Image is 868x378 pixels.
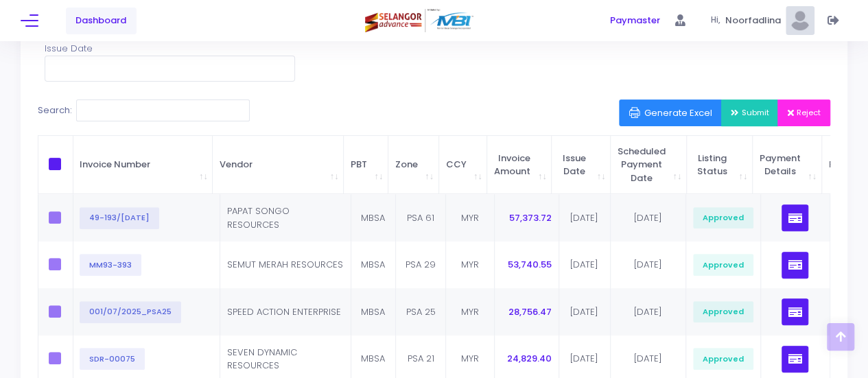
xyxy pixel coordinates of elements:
label: Search: [38,99,250,121]
button: Click View Payments List [782,346,808,373]
td: [DATE] [611,194,687,241]
span: Dashboard [75,14,126,27]
td: MYR [446,194,495,241]
img: Logo [365,9,476,32]
button: Reject [777,99,830,126]
td: MYR [446,241,495,289]
button: Click View Payments List [782,204,808,231]
button: Click View Payments List [782,252,808,279]
td: MYR [446,288,495,335]
th: Listing Status: activate to sort column ascending [687,136,753,195]
td: MBSA [351,288,396,335]
span: Noorfadlina [725,14,785,27]
td: PSA 61 [396,194,447,241]
th: Zone: activate to sort column ascending [388,136,439,195]
span: SEVEN DYNAMIC RESOURCES [227,346,297,373]
button: Generate Excel [619,99,722,126]
button: Click View Payments List [782,298,808,325]
span: SEMUT MERAH RESOURCES [227,258,343,271]
th: Issue Date: activate to sort column ascending [552,136,611,195]
span: Approved [693,254,753,276]
img: Pic [786,6,814,35]
span: SPEED ACTION ENTERPRISE [227,305,341,318]
td: MBSA [351,194,396,241]
td: MBSA [351,241,396,289]
span: Paymaster [610,14,660,27]
input: Search: [76,99,250,121]
a: Dashboard [66,8,137,34]
button: SDR-00075 [80,348,145,370]
th: CCY: activate to sort column ascending [439,136,488,195]
span: PAPAT SONGO RESOURCES [227,204,290,231]
button: 001/07/2025_PSA25 [80,301,181,323]
td: PSA 29 [396,241,447,289]
span: 28,756.47 [508,305,552,318]
td: [DATE] [611,288,687,335]
th: Invoice Number: activate to sort column ascending [73,136,213,195]
span: Submit [731,107,769,118]
span: Approved [693,301,753,323]
span: Generate Excel [629,106,712,119]
span: 24,829.40 [507,352,552,365]
span: Approved [693,348,753,370]
td: PSA 25 [396,288,447,335]
th: PBT: activate to sort column ascending [344,136,388,195]
span: 53,740.55 [508,258,552,271]
span: Hi, [710,14,725,27]
th: Payment Details: activate to sort column ascending [753,136,822,195]
button: MM93-393 [80,254,141,276]
div: Issue Date [45,42,295,82]
td: [DATE] [559,241,611,289]
td: [DATE] [559,288,611,335]
button: 49-193/[DATE] [80,207,159,229]
span: 57,373.72 [509,211,552,224]
th: Invoice Amount: activate to sort column ascending [487,136,552,195]
button: Submit [721,99,779,126]
td: [DATE] [559,194,611,241]
td: [DATE] [611,241,687,289]
span: Approved [693,207,753,229]
th: Scheduled Payment Date: activate to sort column ascending [611,136,687,195]
th: Vendor: activate to sort column ascending [213,136,344,195]
span: Reject [787,107,821,118]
